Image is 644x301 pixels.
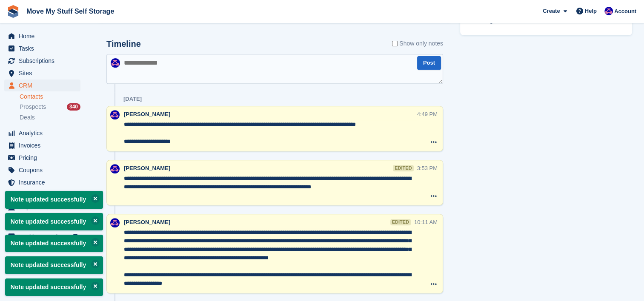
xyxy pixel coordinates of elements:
[5,235,103,252] p: Note updated successfully
[5,191,103,208] p: Note updated successfully
[19,55,70,67] span: Subscriptions
[5,278,103,296] p: Note updated successfully
[19,30,70,42] span: Home
[4,176,80,188] a: menu
[417,56,441,70] button: Post
[67,103,80,111] div: 340
[19,164,70,176] span: Coupons
[19,152,70,164] span: Pricing
[19,67,70,79] span: Sites
[20,93,80,101] a: Contacts
[392,39,443,48] label: Show only notes
[4,139,80,151] a: menu
[20,103,46,111] span: Prospects
[110,164,120,173] img: Jade Whetnall
[106,39,141,49] h2: Timeline
[20,114,35,122] span: Deals
[4,189,80,201] a: menu
[124,111,170,117] span: [PERSON_NAME]
[390,219,411,225] div: edited
[4,80,80,91] a: menu
[4,30,80,42] a: menu
[19,176,70,188] span: Insurance
[19,80,70,91] span: CRM
[414,218,438,226] div: 10:11 AM
[4,127,80,139] a: menu
[123,96,142,102] div: [DATE]
[4,201,80,213] a: menu
[124,165,170,171] span: [PERSON_NAME]
[5,213,103,230] p: Note updated successfully
[4,67,80,79] a: menu
[5,256,103,274] p: Note updated successfully
[19,43,70,54] span: Tasks
[4,43,80,54] a: menu
[4,231,80,243] a: menu
[20,113,80,122] a: Deals
[417,164,438,172] div: 3:53 PM
[19,139,70,151] span: Invoices
[392,39,398,48] input: Show only notes
[393,165,413,171] div: edited
[614,7,636,16] span: Account
[543,7,560,15] span: Create
[604,7,613,15] img: Jade Whetnall
[110,110,120,119] img: Jade Whetnall
[585,7,597,15] span: Help
[110,218,120,227] img: Jade Whetnall
[124,219,170,225] span: [PERSON_NAME]
[111,58,120,68] img: Jade Whetnall
[4,164,80,176] a: menu
[4,55,80,67] a: menu
[19,127,70,139] span: Analytics
[20,102,80,111] a: Prospects 340
[7,5,20,18] img: stora-icon-8386f47178a22dfd0bd8f6a31ec36ba5ce8667c1dd55bd0f319d3a0aa187defe.svg
[417,110,438,118] div: 4:49 PM
[4,152,80,164] a: menu
[23,4,117,18] a: Move My Stuff Self Storage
